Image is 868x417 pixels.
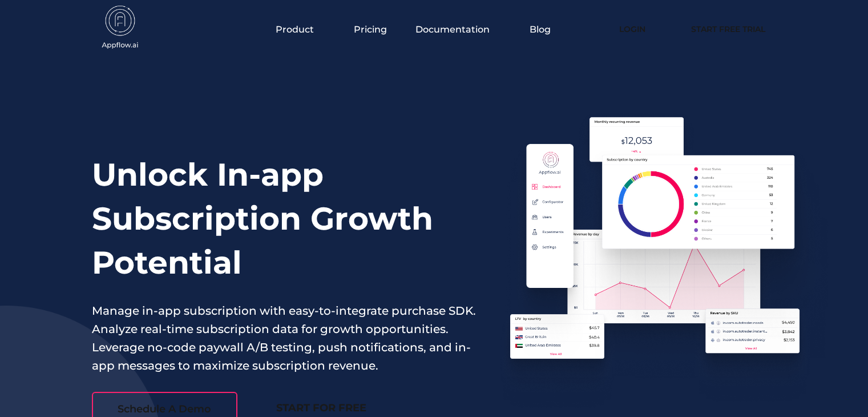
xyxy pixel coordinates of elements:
[530,24,551,35] a: Blog
[92,153,477,284] h1: Unlock In-app Subscription Growth Potential
[276,24,314,35] span: Product
[680,17,777,42] a: Start Free Trial
[602,17,663,42] a: Login
[276,24,325,35] button: Product
[415,24,501,35] button: Documentation
[354,24,387,35] a: Pricing
[415,24,490,35] span: Documentation
[92,6,149,51] img: appflow.ai-logo
[92,302,477,375] p: Manage in-app subscription with easy-to-integrate purchase SDK. Analyze real-time subscription da...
